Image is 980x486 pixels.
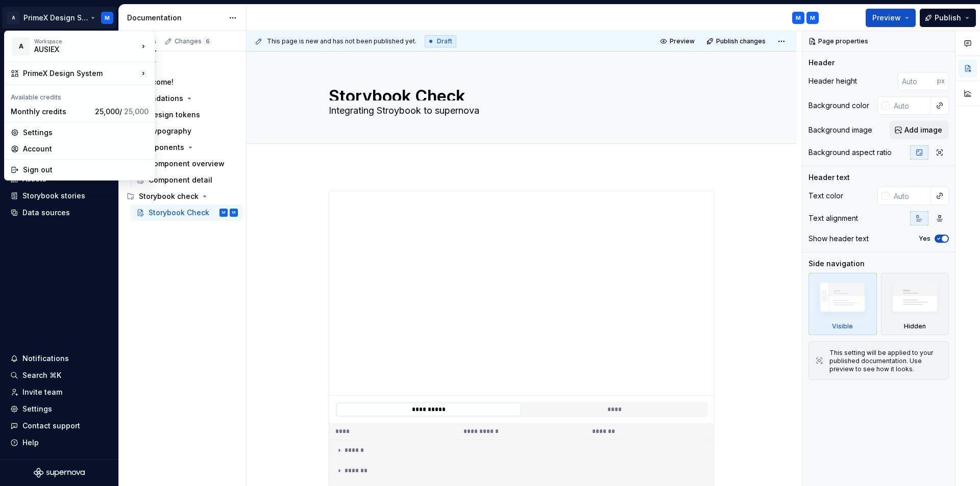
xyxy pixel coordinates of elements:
div: Sign out [23,165,149,175]
div: Workspace [34,38,138,44]
div: AUSIEX [34,44,121,55]
div: Available credits [7,87,153,104]
div: PrimeX Design System [23,68,138,79]
div: A [12,37,30,56]
span: 25,000 / [95,107,149,116]
div: Settings [23,127,149,138]
div: Monthly credits [11,107,91,117]
div: Account [23,144,149,154]
span: 25,000 [124,107,149,116]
